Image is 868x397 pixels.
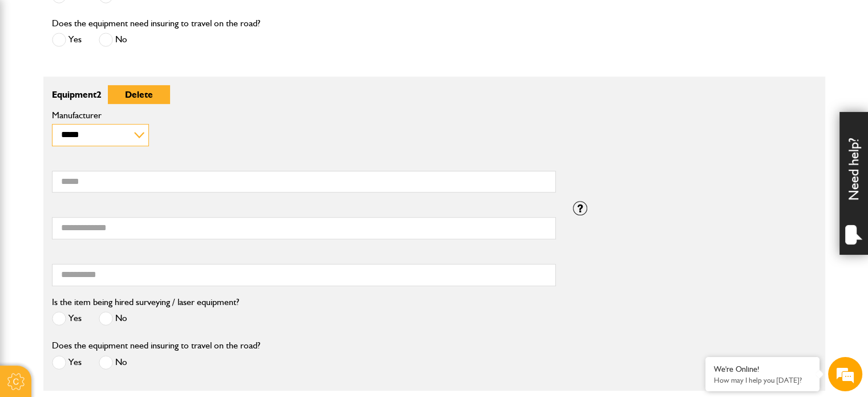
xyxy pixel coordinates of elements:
label: Manufacturer [52,111,556,120]
label: No [99,355,127,370]
em: Start Chat [155,311,207,326]
label: Does the equipment need insuring to travel on the road? [52,341,260,350]
p: How may I help you today? [714,376,811,384]
input: Enter your last name [15,106,208,131]
label: Is the item being hired surveying / laser equipment? [52,298,239,307]
label: Yes [52,33,82,47]
p: Equipment [52,85,556,104]
input: Enter your email address [15,139,208,165]
div: We're Online! [714,364,811,374]
div: Chat with us now [59,64,192,79]
span: 2 [96,89,102,100]
input: Enter your phone number [15,173,208,198]
img: d_20077148190_company_1631870298795_20077148190 [19,63,48,79]
div: Need help? [839,112,868,255]
textarea: Type your message and hit 'Enter' [15,207,208,301]
label: Yes [52,311,82,326]
button: Delete [108,85,170,104]
label: Does the equipment need insuring to travel on the road? [52,19,260,28]
label: No [99,311,127,326]
label: No [99,33,127,47]
label: Yes [52,355,82,370]
div: Minimize live chat window [187,6,215,33]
